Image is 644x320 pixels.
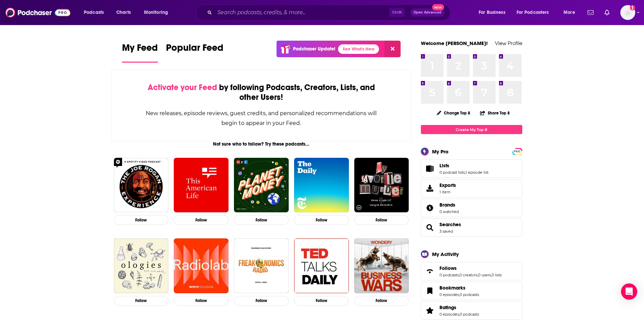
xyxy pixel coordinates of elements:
button: open menu [474,7,514,18]
button: Show profile menu [620,5,635,20]
a: Bookmarks [439,285,479,291]
button: open menu [139,7,177,18]
a: Charts [112,7,135,18]
a: Create My Top 8 [421,125,522,134]
img: The Joe Rogan Experience [114,158,169,213]
span: More [564,8,575,17]
a: 0 podcasts [460,292,479,297]
button: Follow [174,296,229,306]
a: Planet Money [234,158,289,213]
a: 3 saved [439,229,453,234]
img: My Favorite Murder with Karen Kilgariff and Georgia Hardstark [354,158,409,213]
a: Searches [423,223,437,232]
span: Exports [423,184,437,193]
a: PRO [513,149,521,154]
span: , [491,273,492,277]
a: Ratings [423,306,437,315]
img: Podchaser - Follow, Share and Rate Podcasts [5,6,70,19]
span: Monitoring [144,8,168,17]
a: The Daily [294,158,349,213]
a: Ratings [439,304,479,311]
span: New [432,4,444,10]
button: open menu [512,7,559,18]
span: Ratings [439,304,456,311]
img: Freakonomics Radio [234,238,289,293]
a: 1 episode list [466,170,488,175]
button: Follow [114,215,169,225]
span: PRO [513,149,521,154]
span: Bookmarks [439,285,466,291]
img: Radiolab [174,238,229,293]
a: 0 podcasts [439,273,459,277]
div: Not sure who to follow? Try these podcasts... [111,141,412,147]
span: Ratings [421,301,522,320]
span: Logged in as veronica.smith [620,5,635,20]
span: For Business [479,8,505,17]
button: Open AdvancedNew [410,8,445,17]
button: Follow [354,215,409,225]
span: My Feed [122,42,158,58]
svg: Add a profile image [630,5,635,10]
a: Brands [439,202,459,208]
a: Brands [423,203,437,213]
span: 1 item [439,190,456,194]
a: 0 users [478,273,491,277]
a: 0 podcasts [460,312,479,317]
button: Change Top 8 [433,109,475,117]
p: Podchaser Update! [293,46,335,52]
a: Follows [439,265,502,271]
a: Lists [423,164,437,173]
a: This American Life [174,158,229,213]
button: Follow [234,215,289,225]
img: User Profile [620,5,635,20]
a: 0 lists [492,273,502,277]
span: Exports [439,182,456,188]
div: Open Intercom Messenger [621,283,637,300]
div: New releases, episode reviews, guest credits, and personalized recommendations will begin to appe... [145,108,378,128]
span: Bookmarks [421,282,522,300]
button: Share Top 8 [480,106,510,120]
a: 0 episodes [439,312,459,317]
span: Ctrl K [389,8,405,17]
button: Follow [354,296,409,306]
a: 0 podcast lists [439,170,465,175]
span: Follows [439,265,457,271]
span: Lists [421,159,522,178]
span: , [477,273,478,277]
span: Charts [116,8,131,17]
span: , [459,273,459,277]
button: Follow [174,215,229,225]
span: Activate your Feed [148,82,217,92]
span: For Podcasters [517,8,549,17]
a: Searches [439,221,461,228]
span: Open Advanced [413,11,442,14]
button: Follow [114,296,169,306]
a: 0 watched [439,209,459,214]
span: Popular Feed [166,42,223,58]
span: Brands [421,199,522,217]
button: open menu [559,7,583,18]
span: Brands [439,202,455,208]
a: 0 creators [459,273,477,277]
a: My Feed [122,42,158,63]
span: Podcasts [84,8,104,17]
a: See What's New [338,44,379,54]
input: Search podcasts, credits, & more... [215,7,389,18]
a: Show notifications dropdown [585,7,596,18]
img: Ologies with Alie Ward [114,238,169,293]
a: 0 episodes [439,292,459,297]
a: Welcome [PERSON_NAME]! [421,40,488,46]
button: Follow [234,296,289,306]
a: Follows [423,266,437,276]
span: Searches [421,218,522,237]
a: Show notifications dropdown [602,7,612,18]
